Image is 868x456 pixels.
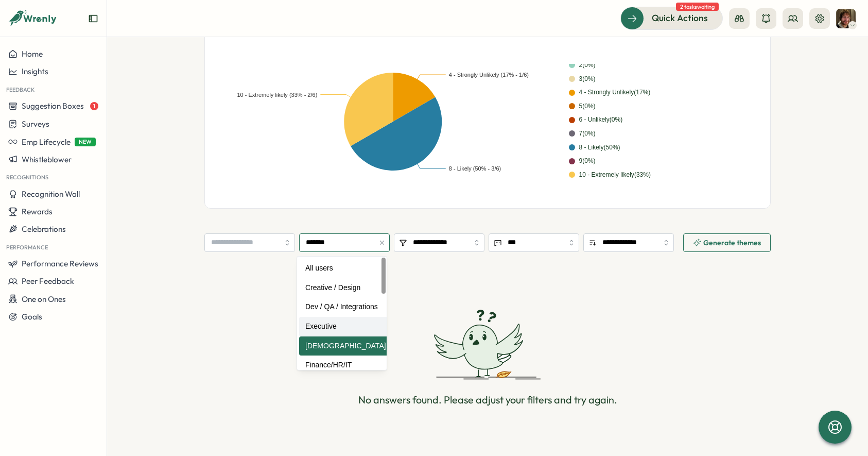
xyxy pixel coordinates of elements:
span: Recognition Wall [22,189,80,199]
div: 6 - Unlikely ( 0 %) [579,115,623,125]
span: Celebrations [22,224,66,234]
div: 3 ( 0 %) [579,74,596,84]
div: 9 ( 0 %) [579,156,596,166]
img: Nick Lacasse [836,9,856,28]
span: Quick Actions [652,11,708,25]
div: 2 ( 0 %) [579,60,596,70]
div: 8 - Likely ( 50 %) [579,143,620,153]
span: Emp Lifecycle [22,137,71,147]
button: Expand sidebar [88,13,98,24]
button: Generate themes [683,233,771,252]
span: 1 [90,102,98,110]
span: 2 tasks waiting [676,3,719,11]
span: Suggestion Boxes [22,101,84,111]
span: Whistleblower [22,155,72,164]
span: Rewards [22,207,53,216]
span: Performance Reviews [22,259,98,268]
span: One on Ones [22,294,66,304]
div: Finance/HR/IT [299,356,392,375]
span: Insights [22,66,48,76]
span: Home [22,49,43,59]
span: Generate themes [703,239,761,246]
div: 7 ( 0 %) [579,129,596,139]
div: Executive [299,317,392,336]
span: Peer Feedback [22,276,74,286]
div: 4 - Strongly Unlikely ( 17 %) [579,88,651,97]
text: 4 - Strongly Unlikely (17% - 1/6) [449,72,529,78]
div: 5 ( 0 %) [579,102,596,111]
div: Dev / QA / Integrations [299,297,392,317]
span: Surveys [22,119,49,129]
text: 8 - Likely (50% - 3/6) [449,165,501,172]
button: Quick Actions [620,7,723,29]
div: [DEMOGRAPHIC_DATA] [299,336,392,356]
span: NEW [75,138,96,146]
text: 10 - Extremely likely (33% - 2/6) [237,91,317,97]
span: Goals [22,312,42,322]
p: No answers found. Please adjust your filters and try again. [358,392,617,408]
div: All users [299,259,392,278]
div: Creative / Design [299,278,392,298]
div: 10 - Extremely likely ( 33 %) [579,170,651,180]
